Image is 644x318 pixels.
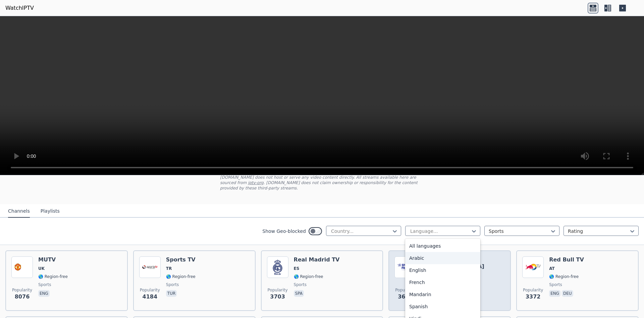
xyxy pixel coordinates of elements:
[405,252,480,264] div: Arabic
[405,301,480,313] div: Spanish
[549,290,560,297] p: eng
[38,274,68,279] span: 🌎 Region-free
[294,274,323,279] span: 🌎 Region-free
[526,293,541,301] span: 3372
[549,282,562,287] span: sports
[398,293,413,301] span: 3660
[5,4,34,12] a: WatchIPTV
[166,290,177,297] p: tur
[166,274,196,279] span: 🌎 Region-free
[140,287,160,293] span: Popularity
[166,282,179,287] span: sports
[262,228,306,235] label: Show Geo-blocked
[220,175,424,191] p: [DOMAIN_NAME] does not host or serve any video content directly. All streams available here are s...
[405,276,480,288] div: French
[166,256,196,263] h6: Sports TV
[8,205,30,218] button: Channels
[395,287,415,293] span: Popularity
[139,256,161,278] img: Sports TV
[166,266,172,271] span: TR
[268,287,288,293] span: Popularity
[294,266,300,271] span: ES
[38,282,51,287] span: sports
[549,274,579,279] span: 🌎 Region-free
[405,240,480,252] div: All languages
[562,290,573,297] p: deu
[143,293,158,301] span: 4184
[38,266,45,271] span: UK
[267,256,288,278] img: Real Madrid TV
[38,290,50,297] p: eng
[294,256,340,263] h6: Real Madrid TV
[522,256,544,278] img: Red Bull TV
[11,256,33,278] img: MUTV
[294,290,304,297] p: spa
[405,264,480,276] div: English
[523,287,543,293] span: Popularity
[270,293,285,301] span: 3703
[294,282,307,287] span: sports
[41,205,60,218] button: Playlists
[405,288,480,301] div: Mandarin
[549,266,555,271] span: AT
[15,293,30,301] span: 8076
[394,256,416,278] img: Sport en France
[38,256,68,263] h6: MUTV
[12,287,32,293] span: Popularity
[248,180,264,185] a: iptv-org
[549,256,584,263] h6: Red Bull TV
